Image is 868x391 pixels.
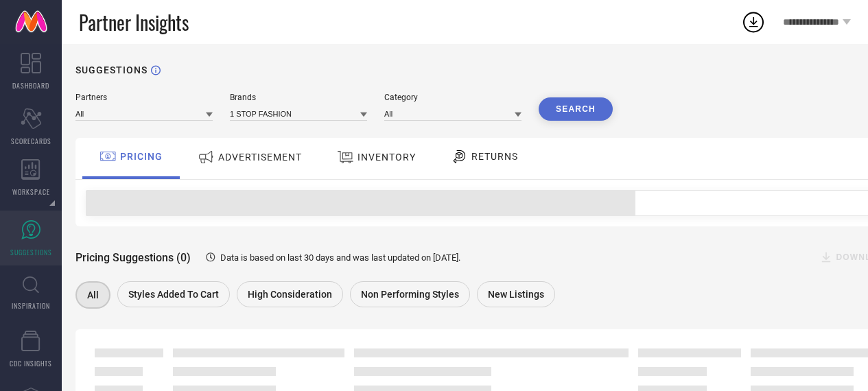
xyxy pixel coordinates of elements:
span: Data is based on last 30 days and was last updated on [DATE] . [220,252,460,263]
span: Styles Added To Cart [128,289,219,300]
span: DASHBOARD [12,80,49,91]
span: CDC INSIGHTS [10,358,52,368]
span: PRICING [120,151,163,162]
span: SUGGESTIONS [10,247,52,257]
span: RETURNS [471,151,518,162]
span: ADVERTISEMENT [218,152,302,163]
div: Open download list [741,10,766,34]
span: INVENTORY [357,152,416,163]
h1: SUGGESTIONS [75,64,148,75]
span: Non Performing Styles [361,289,459,300]
span: Pricing Suggestions (0) [75,251,191,264]
span: New Listings [488,289,544,300]
span: SCORECARDS [11,136,51,146]
button: Search [539,97,613,121]
span: INSPIRATION [12,300,50,311]
span: Partner Insights [79,8,189,36]
div: Category [384,93,521,102]
div: Brands [230,93,367,102]
span: All [87,289,99,300]
div: Partners [75,93,213,102]
span: WORKSPACE [12,187,50,197]
span: High Consideration [248,289,332,300]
